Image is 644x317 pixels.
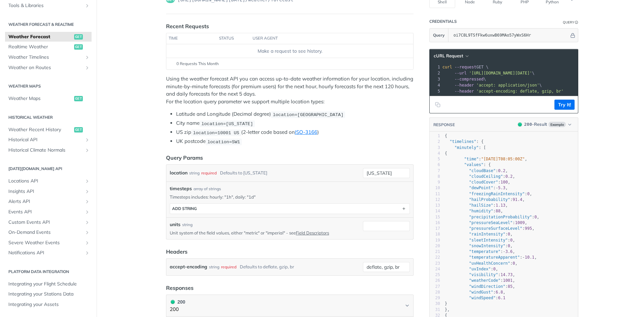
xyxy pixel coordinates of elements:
[469,186,493,190] span: "dewPoint"
[469,267,491,271] span: "uvIndex"
[454,89,474,94] span: --header
[442,65,488,69] span: GET \
[445,157,527,161] span: : ,
[430,133,440,139] div: 1
[176,138,414,145] li: UK postcode
[8,250,83,256] span: Notifications API
[8,34,72,40] span: Weather Forecast
[74,127,83,133] span: get
[442,83,542,88] span: \
[8,301,90,308] span: Integrating your Assets
[454,65,476,69] span: --request
[563,20,574,25] div: Query
[170,194,410,200] p: Timesteps includes: hourly: "1h", daily: "1d"
[498,186,505,190] span: 5.3
[469,209,493,213] span: "humidity"
[434,53,463,59] span: cURL Request
[445,272,515,277] span: : ,
[476,83,539,88] span: 'accept: application/json'
[85,230,90,235] button: Show subpages for On-Demand Events
[430,64,441,70] div: 1
[445,249,515,254] span: : ,
[170,230,360,236] p: Unit system of the field values, either "metric" or "imperial" - see
[429,19,457,24] div: Credentials
[85,209,90,215] button: Show subpages for Events API
[8,240,83,246] span: Severe Weather Events
[445,145,486,150] span: : [
[525,226,532,231] span: 995
[166,33,217,44] th: time
[430,226,440,231] div: 17
[469,203,493,208] span: "hailSize"
[5,63,92,73] a: Weather on RoutesShow subpages for Weather on Routes
[469,174,503,179] span: "cloudCeiling"
[430,231,440,237] div: 18
[469,168,495,173] span: "cloudBase"
[5,238,92,248] a: Severe Weather EventsShow subpages for Severe Weather Events
[469,284,505,289] span: "windDirection"
[476,89,563,94] span: 'accept-encoding: deflate, gzip, br'
[445,203,508,208] span: : ,
[548,122,566,127] span: Example
[430,307,440,313] div: 31
[445,261,518,266] span: : ,
[445,307,450,312] span: },
[498,296,505,300] span: 6.1
[5,1,92,11] a: Tools & LibrariesShow subpages for Tools & Libraries
[442,65,452,69] span: curl
[8,209,83,215] span: Events API
[5,94,92,104] a: Weather Mapsget
[171,300,175,304] span: 200
[430,76,441,82] div: 3
[445,290,505,295] span: : ,
[508,232,510,236] span: 0
[85,178,90,184] button: Show subpages for Locations API
[445,197,525,202] span: : ,
[85,240,90,246] button: Show subpages for Severe Weather Events
[5,217,92,227] a: Custom Events APIShow subpages for Custom Events API
[524,121,547,128] div: - Result
[296,230,329,235] a: Field Descriptors
[445,267,498,271] span: : ,
[433,121,455,128] button: RESPONSE
[8,126,72,133] span: Weather Recent History
[445,296,505,300] span: :
[469,296,495,300] span: "windSpeed"
[431,53,471,59] button: cURL Request
[85,55,90,60] button: Show subpages for Weather Timelines
[430,151,440,156] div: 4
[250,33,400,44] th: user agent
[8,2,83,9] span: Tools & Libraries
[5,187,92,197] a: Insights APIShow subpages for Insights API
[445,168,508,173] span: : ,
[522,255,525,260] span: -
[405,303,410,308] svg: Chevron
[5,52,92,62] a: Weather TimelinesShow subpages for Weather Timelines
[430,295,440,301] div: 29
[430,301,440,307] div: 30
[170,298,185,306] div: 200
[515,121,575,128] button: 200200-ResultExample
[534,215,537,219] span: 0
[85,250,90,256] button: Show subpages for Notifications API
[500,180,508,184] span: 100
[189,168,200,178] div: string
[85,199,90,204] button: Show subpages for Alerts API
[430,237,440,243] div: 19
[85,220,90,225] button: Show subpages for Custom Events API
[469,180,498,184] span: "cloudCover"
[217,33,250,44] th: status
[454,145,479,150] span: "minutely"
[8,219,83,226] span: Custom Events API
[172,206,197,211] div: ADD string
[207,139,240,144] span: location=SW1
[85,137,90,143] button: Show subpages for Historical API
[5,289,92,299] a: Integrating your Stations Data
[445,192,532,196] span: : ,
[498,168,505,173] span: 0.2
[430,208,440,214] div: 14
[524,122,532,127] span: 200
[464,157,479,161] span: "time"
[5,42,92,52] a: Realtime Weatherget
[5,300,92,310] a: Integrating your Assets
